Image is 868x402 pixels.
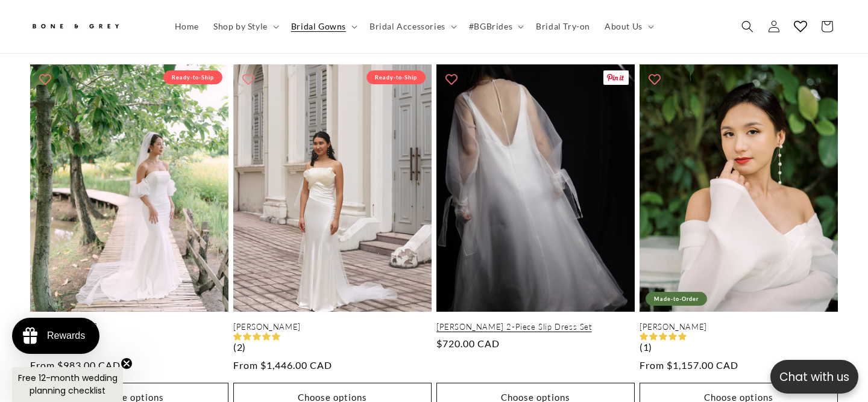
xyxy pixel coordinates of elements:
a: [PERSON_NAME] 2-Piece Slip Dress Set [436,322,635,332]
button: Add to wishlist [236,67,260,91]
summary: Search [734,13,761,40]
a: [PERSON_NAME] [233,322,432,332]
summary: Bridal Gowns [284,14,362,39]
div: Free 12-month wedding planning checklistClose teaser [12,367,123,402]
summary: #BGBrides [462,14,529,39]
a: [PERSON_NAME] [30,322,228,332]
span: Home [175,21,199,32]
button: Close teaser [121,357,133,370]
button: Add to wishlist [439,67,464,91]
button: Add to wishlist [33,67,57,91]
span: Bridal Accessories [370,21,445,32]
button: Open chatbox [770,360,858,394]
span: About Us [605,21,643,32]
span: Bridal Try-on [536,21,590,32]
span: #BGBrides [469,21,512,32]
summary: About Us [597,14,659,39]
div: Rewards [47,330,85,341]
button: Add to wishlist [643,67,667,91]
a: Home [168,14,206,39]
a: Bone and Grey Bridal [26,12,156,41]
a: [PERSON_NAME] [640,322,838,332]
a: Bridal Try-on [529,14,597,39]
summary: Shop by Style [206,14,284,39]
span: Bridal Gowns [291,21,346,32]
span: Shop by Style [213,21,268,32]
img: Bone and Grey Bridal [30,17,121,37]
span: Free 12-month wedding planning checklist [18,372,118,397]
p: Chat with us [770,368,858,386]
summary: Bridal Accessories [362,14,462,39]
